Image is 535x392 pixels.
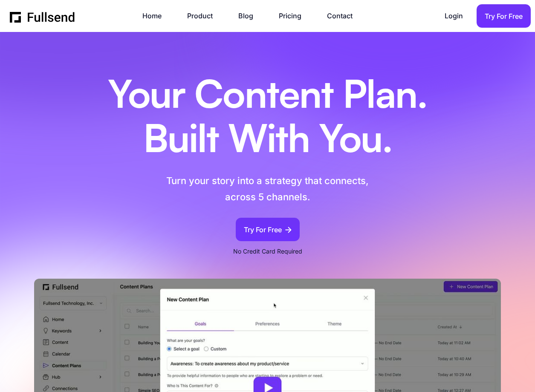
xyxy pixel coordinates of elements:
a: Login [445,10,471,22]
a: Contact [327,10,361,22]
div: Try For Free [485,11,523,22]
a: Try For Free [236,218,300,241]
a: home [10,10,75,23]
a: Home [142,10,170,22]
a: Pricing [279,10,310,22]
h1: Your Content Plan. Built With You. [87,75,449,163]
div: Try For Free [244,224,282,236]
a: Try For Free [477,4,531,28]
a: Blog [238,10,262,22]
p: Turn your story into a strategy that connects, across 5 channels. [128,173,407,205]
a: Product [187,10,221,22]
p: No Credit Card Required [233,246,302,257]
